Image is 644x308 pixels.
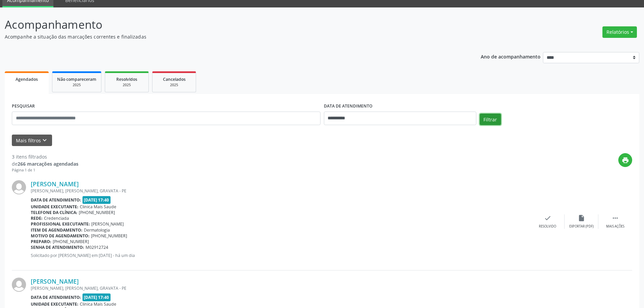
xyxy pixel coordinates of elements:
[31,278,79,285] a: [PERSON_NAME]
[86,244,108,250] span: M02912724
[82,196,111,204] span: [DATE] 17:40
[16,76,38,82] span: Agendados
[31,197,81,203] b: Data de atendimento:
[31,239,51,244] b: Preparo:
[31,253,531,258] p: Solicitado por [PERSON_NAME] em [DATE] - há um dia
[5,33,449,40] p: Acompanhe a situação das marcações correntes e finalizadas
[544,214,551,222] i: check
[31,233,90,239] b: Motivo de agendamento:
[539,224,556,229] div: Resolvido
[12,167,78,173] div: Página 1 de 1
[82,293,111,301] span: [DATE] 17:40
[116,76,137,82] span: Resolvidos
[84,227,110,233] span: Dermatologia
[57,82,96,88] div: 2025
[31,227,82,233] b: Item de agendamento:
[80,204,116,210] span: Clinica Mais Saude
[480,114,501,125] button: Filtrar
[91,233,127,239] span: [PHONE_NUMBER]
[31,210,77,215] b: Telefone da clínica:
[569,224,594,229] div: Exportar (PDF)
[91,221,124,227] span: [PERSON_NAME]
[622,157,629,164] i: print
[31,180,79,188] a: [PERSON_NAME]
[618,153,632,167] button: print
[31,188,531,194] div: [PERSON_NAME], [PERSON_NAME], GRAVATA - PE
[31,221,90,227] b: Profissional executante:
[110,82,144,88] div: 2025
[80,301,116,307] span: Clinica Mais Saude
[602,26,637,38] button: Relatórios
[31,215,43,221] b: Rede:
[31,294,81,300] b: Data de atendimento:
[31,204,78,210] b: Unidade executante:
[31,285,531,291] div: [PERSON_NAME], [PERSON_NAME], GRAVATA - PE
[324,101,373,112] label: DATA DE ATENDIMENTO
[12,135,52,146] button: Mais filtroskeyboard_arrow_down
[606,224,624,229] div: Mais ações
[12,278,26,292] img: img
[12,180,26,194] img: img
[31,301,78,307] b: Unidade executante:
[578,214,585,222] i: insert_drive_file
[18,161,78,167] strong: 266 marcações agendadas
[12,160,78,167] div: de
[163,76,186,82] span: Cancelados
[12,153,78,160] div: 3 itens filtrados
[79,210,115,215] span: [PHONE_NUMBER]
[12,101,35,112] label: PESQUISAR
[481,52,541,61] p: Ano de acompanhamento
[57,76,96,82] span: Não compareceram
[5,16,449,33] p: Acompanhamento
[31,244,84,250] b: Senha de atendimento:
[44,215,69,221] span: Credenciada
[53,239,89,244] span: [PHONE_NUMBER]
[612,214,619,222] i: 
[41,137,48,144] i: keyboard_arrow_down
[157,82,191,88] div: 2025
